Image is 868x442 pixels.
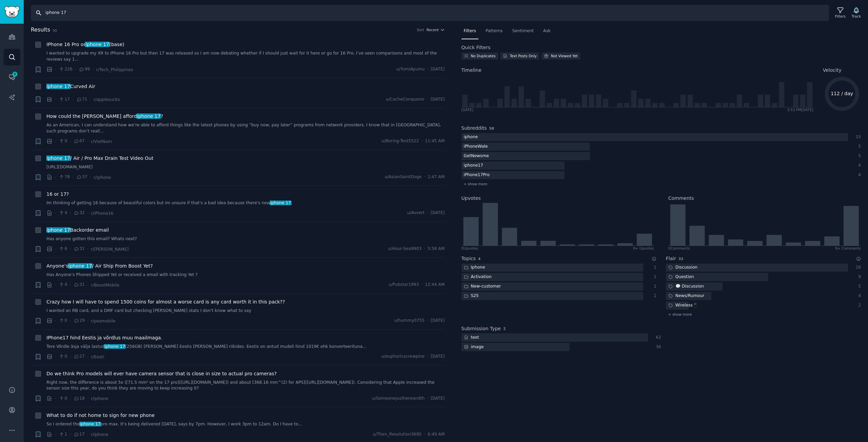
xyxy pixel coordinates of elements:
[70,246,71,253] span: ·
[12,72,18,77] span: 8
[74,354,85,360] span: 27
[94,175,111,180] span: r/iphone
[461,152,491,161] div: GetNewsme
[59,210,67,216] span: 4
[512,28,534,34] span: Sentiment
[461,107,474,112] div: [DATE]
[55,395,56,402] span: ·
[650,293,656,299] div: 1
[823,67,842,74] span: Velocity
[46,200,445,206] a: Im thinking of getting 16 because of beautiful colors but im unsure if that's a bad idea because ...
[381,138,419,144] span: u/Boring-Test5522
[666,282,706,291] div: 💬 Discussion
[4,69,20,85] a: 8
[425,138,445,144] span: 11:45 AM
[417,27,424,32] div: Sort
[72,96,74,103] span: ·
[55,246,56,253] span: ·
[668,195,694,202] h2: Comments
[270,201,292,205] span: iphone 17
[427,66,428,72] span: ·
[87,246,88,253] span: ·
[855,274,861,280] div: 9
[461,292,481,300] div: S25
[389,282,419,288] span: u/Pubstar1993
[59,97,70,103] span: 17
[31,26,50,34] span: Results
[678,257,684,261] span: 32
[55,210,56,217] span: ·
[55,353,56,360] span: ·
[46,227,109,234] span: Backorder email
[431,66,445,72] span: [DATE]
[46,298,285,306] span: Crazy how I will have to spend 1500 coins for almost a worse card is any card worth it in this pa...
[384,174,421,180] span: u/AsianSaintDoge
[87,395,88,402] span: ·
[46,236,445,242] a: Has anyone gotten this email? Whats next?
[431,354,445,360] span: [DATE]
[461,125,487,132] h2: Subreddits
[831,91,853,96] text: 112 / day
[46,334,162,341] a: IPhone17 hind Eestis ja võrdlus muu maailmaga.
[46,412,155,419] a: What to do if not home to sign for new phone
[666,255,676,262] h2: Flair
[59,138,67,144] span: 0
[787,107,813,112] div: 3:53 PM [DATE]
[461,133,480,142] div: iphone
[431,318,445,324] span: [DATE]
[55,174,56,181] span: ·
[55,138,56,145] span: ·
[91,432,108,437] span: r/iphone
[87,353,88,360] span: ·
[428,174,445,180] span: 1:47 AM
[59,354,67,360] span: 0
[461,171,492,180] div: iPhone17Pro
[87,210,88,217] span: ·
[855,283,861,290] div: 5
[91,139,112,144] span: r/VietNam
[70,138,71,145] span: ·
[655,344,661,350] div: 36
[59,246,67,252] span: 6
[633,246,654,251] div: 9+ Upvotes
[59,318,67,324] span: 0
[46,164,445,170] a: [URL][DOMAIN_NAME]
[650,283,656,290] div: 1
[75,66,76,73] span: ·
[424,432,425,438] span: ·
[46,344,445,350] a: Tere Võrdle äsja välja lastudiphone 17(256GB) [PERSON_NAME] Eestis [PERSON_NAME] riikides. Eestis...
[91,283,119,288] span: r/BoostMobile
[68,263,93,269] span: iphone 17
[70,210,71,217] span: ·
[46,227,71,233] span: iphone 17
[87,138,88,145] span: ·
[46,113,163,120] span: How could the [PERSON_NAME] afford ?
[421,138,422,144] span: ·
[855,134,861,140] div: 15
[74,396,85,402] span: 18
[91,355,104,359] span: r/Eesti
[46,370,277,377] a: Do we think Pro models will ever have camera sensor that is close in size to actual pro cameras?
[46,308,445,314] a: I wanted an RB card, and a DMF card but checking [PERSON_NAME] stats I don't know what to say
[373,432,421,438] span: u/Then_Resolution3695
[486,28,502,34] span: Patterns
[431,396,445,402] span: [DATE]
[46,41,124,48] a: IPhone 16 Pro oriphone 17(base)
[855,265,861,271] div: 16
[427,210,428,216] span: ·
[855,302,861,309] div: 2
[388,246,421,252] span: u/Hour-Sea9903
[461,264,488,272] div: Iphone
[87,281,88,289] span: ·
[31,5,829,21] input: Search Keyword
[70,431,71,438] span: ·
[461,325,501,332] h2: Submission Type
[835,246,861,251] div: 9+ Comments
[543,28,551,34] span: Ask
[46,262,153,270] span: Anyone’s / Air Ship From Boost Yet?
[835,14,846,19] div: Filters
[70,353,71,360] span: ·
[79,422,101,426] span: iphone 17
[666,301,700,310] div: Wireless📱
